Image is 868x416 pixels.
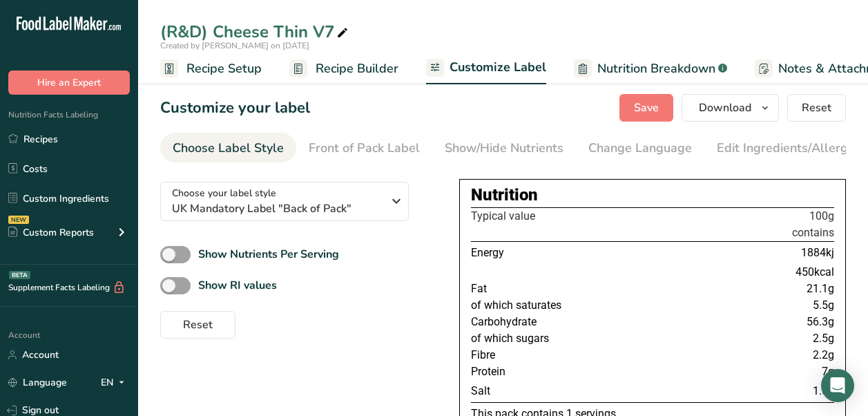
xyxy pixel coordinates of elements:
span: Reset [802,100,831,116]
button: Save [619,94,673,122]
div: Custom Reports [8,225,94,240]
a: Customize Label [426,52,546,85]
span: Recipe Builder [316,59,398,78]
span: 1884kj [801,246,834,259]
div: Nutrition [471,182,834,207]
td: of which saturates [471,297,566,314]
span: Created by [PERSON_NAME] on [DATE] [160,40,309,51]
button: Hire an Expert [8,70,130,95]
span: 450kcal [795,265,834,278]
div: Show/Hide Nutrients [445,139,563,158]
span: 2.2g [813,348,834,361]
a: Recipe Setup [160,53,262,84]
h1: Customize your label [160,97,310,120]
span: UK Mandatory Label "Back of Pack" [172,200,383,217]
td: Carbohydrate [471,314,566,330]
td: of which sugars [471,330,566,347]
th: 100g contains [566,208,834,242]
div: Open Intercom Messenger [821,369,854,402]
div: BETA [9,271,30,279]
span: 56.3g [807,315,834,328]
span: 7g [822,365,834,378]
td: Fat [471,281,566,297]
a: Recipe Builder [289,53,398,84]
b: Show RI values [198,278,277,293]
td: Fibre [471,347,566,363]
span: 21.1g [807,282,834,295]
div: (R&D) Cheese Thin V7 [160,19,351,44]
span: 2.5g [813,332,834,345]
td: Energy [471,242,566,265]
a: Language [8,370,67,395]
span: Recipe Setup [186,59,262,78]
span: Save [634,100,659,116]
div: Change Language [588,139,692,158]
button: Reset [787,94,846,122]
a: Nutrition Breakdown [574,53,727,84]
span: 5.5g [813,299,834,312]
b: Show Nutrients Per Serving [198,247,339,262]
div: Choose Label Style [173,139,284,158]
span: Download [699,100,751,116]
span: Reset [183,316,213,333]
td: Protein [471,363,566,380]
span: 1.5g [813,384,834,397]
th: Typical value [471,208,566,242]
button: Choose your label style UK Mandatory Label "Back of Pack" [160,182,409,221]
div: Front of Pack Label [309,139,420,158]
button: Reset [160,311,235,339]
span: Choose your label style [172,186,276,200]
div: EN [101,375,130,391]
button: Download [682,94,779,122]
td: Salt [471,380,566,403]
div: NEW [8,216,29,224]
span: Nutrition Breakdown [597,59,715,78]
span: Customize Label [450,58,546,77]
